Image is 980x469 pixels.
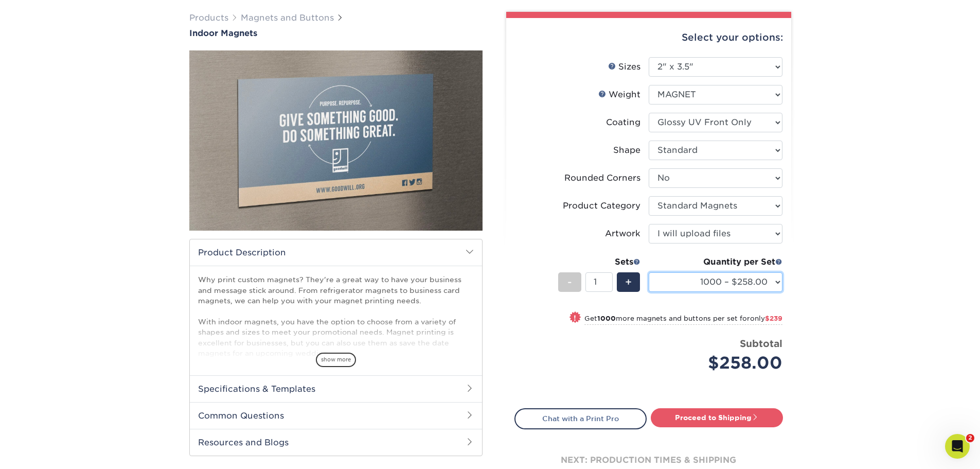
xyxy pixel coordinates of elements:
[514,408,647,429] a: Chat with a Print Pro
[316,353,356,367] span: show more
[651,408,783,427] a: Proceed to Shipping
[567,274,572,290] span: -
[190,239,482,266] h2: Product Description
[945,434,970,459] iframe: Intercom live chat
[649,256,782,268] div: Quantity per Set
[605,228,640,240] div: Artwork
[564,172,640,184] div: Rounded Corners
[558,256,640,268] div: Sets
[190,375,482,402] h2: Specifications & Templates
[606,116,640,129] div: Coating
[625,274,632,290] span: +
[740,338,782,349] strong: Subtotal
[189,39,483,242] img: Indoor Magnets 01
[198,274,474,358] p: Why print custom magnets? They're a great way to have your business and message stick around. Fro...
[584,315,782,325] small: Get more magnets and buttons per set for
[563,200,640,212] div: Product Category
[190,402,482,429] h2: Common Questions
[597,315,616,322] strong: 1000
[189,13,228,23] a: Products
[189,28,257,38] span: Indoor Magnets
[190,429,482,456] h2: Resources and Blogs
[765,315,782,322] span: $239
[598,89,640,101] div: Weight
[613,144,640,157] div: Shape
[656,351,782,375] div: $258.00
[241,13,334,23] a: Magnets and Buttons
[514,18,783,57] div: Select your options:
[750,315,782,322] span: only
[574,312,576,323] span: !
[966,434,974,442] span: 2
[608,61,640,73] div: Sizes
[189,28,483,38] a: Indoor Magnets
[3,438,87,465] iframe: Google Customer Reviews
